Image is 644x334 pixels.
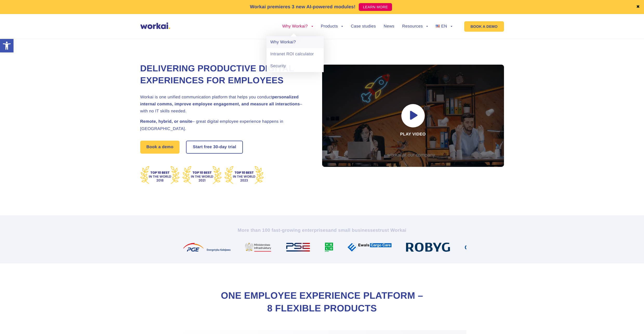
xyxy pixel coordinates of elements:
[178,227,466,233] h2: More than 100 fast-growing enterprises trust Workai
[351,24,376,29] a: Case studies
[282,24,313,29] a: Why Workai?
[267,60,324,72] a: Security
[267,48,324,60] a: Intranet ROI calculator
[359,3,392,11] a: LEARN MORE
[140,118,309,132] h2: – great digital employee experience happens in [GEOGRAPHIC_DATA].
[140,119,192,124] strong: Remote, hybrid, or onsite
[140,63,309,87] h1: Delivering Productive Digital Experiences for Employees
[321,24,343,29] a: Products
[322,65,504,167] div: Play video
[267,36,324,48] a: Why Workai?
[441,24,447,29] span: EN
[636,5,640,9] a: ✖
[140,94,309,115] h2: Workai is one unified communication platform that helps you conduct – with no IT skills needed.
[213,145,227,149] i: 30-day
[328,228,378,233] i: and small businesses
[218,289,426,315] h2: One Employee Experience Platform – 8 flexible products
[464,21,504,32] a: BOOK A DEMO
[140,141,180,154] a: Book a demo
[402,24,428,29] a: Resources
[250,3,356,10] p: Workai premieres 3 new AI-powered modules!
[384,24,394,29] a: News
[187,141,242,153] a: Start free30-daytrial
